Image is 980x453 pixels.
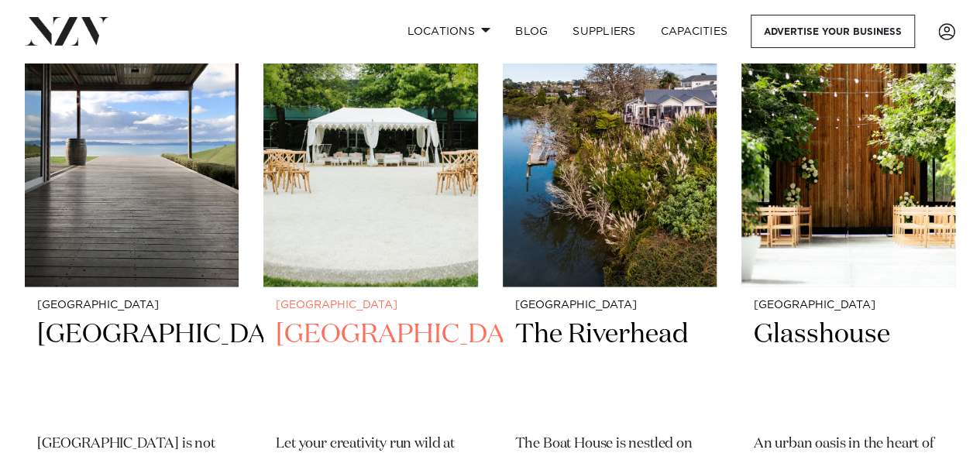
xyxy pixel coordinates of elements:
small: [GEOGRAPHIC_DATA] [515,299,704,311]
h2: [GEOGRAPHIC_DATA] [276,317,465,421]
a: Locations [394,15,503,48]
small: [GEOGRAPHIC_DATA] [37,299,226,311]
h2: The Riverhead [515,317,704,421]
a: Capacities [648,15,741,48]
a: SUPPLIERS [560,15,648,48]
small: [GEOGRAPHIC_DATA] [276,299,465,311]
h2: Glasshouse [754,317,943,421]
small: [GEOGRAPHIC_DATA] [754,299,943,311]
h2: [GEOGRAPHIC_DATA] [37,317,226,421]
img: nzv-logo.png [25,17,109,45]
a: Advertise your business [751,15,915,48]
a: BLOG [503,15,560,48]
